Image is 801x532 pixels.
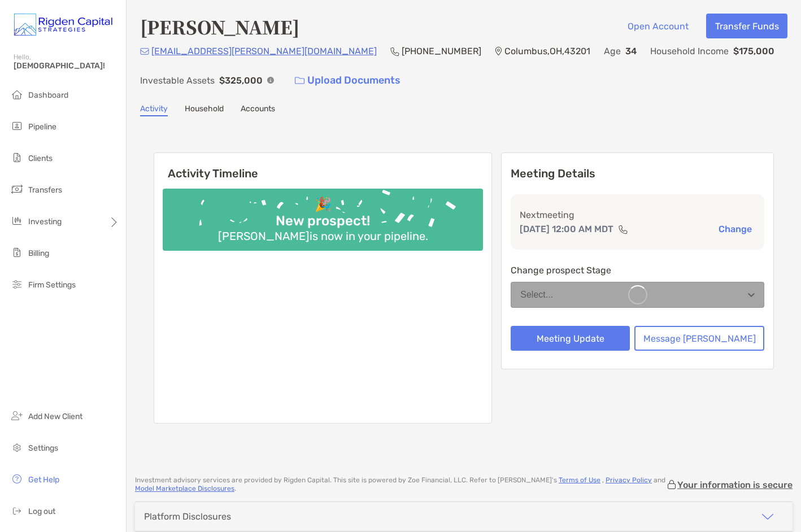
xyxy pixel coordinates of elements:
img: Email Icon [140,48,149,55]
img: icon arrow [761,510,774,524]
img: firm-settings icon [10,277,24,291]
span: Dashboard [28,90,68,100]
span: Billing [28,248,49,258]
img: pipeline icon [10,119,24,133]
p: Columbus , OH , 43201 [504,44,590,58]
button: Transfer Funds [706,14,787,38]
div: [PERSON_NAME] is now in your pipeline. [214,229,433,243]
img: settings icon [10,441,24,454]
a: Privacy Policy [606,476,652,484]
a: Terms of Use [559,476,600,484]
img: dashboard icon [10,88,24,101]
p: Investable Assets [140,73,215,88]
div: 🎉 [310,197,336,213]
img: Location Icon [495,47,502,56]
p: $325,000 [219,73,263,88]
a: Household [185,104,224,116]
img: Zoe Logo [14,5,112,45]
button: Message [PERSON_NAME] [634,326,764,351]
div: Platform Disclosures [144,511,231,522]
button: Change [715,223,755,235]
img: get-help icon [10,472,24,486]
span: Transfers [28,185,62,195]
span: Firm Settings [28,280,76,290]
p: [PHONE_NUMBER] [402,44,481,58]
a: Accounts [241,104,275,116]
a: Model Marketplace Disclosures [135,485,234,492]
span: Investing [28,217,62,226]
img: investing icon [10,214,24,228]
img: Info Icon [267,77,274,84]
img: billing icon [10,246,24,259]
h6: Activity Timeline [154,153,491,180]
p: Age [604,44,621,58]
p: Meeting Details [511,167,764,181]
p: Change prospect Stage [511,263,764,277]
p: Investment advisory services are provided by Rigden Capital . This site is powered by Zoe Financi... [135,476,666,493]
a: Upload Documents [288,68,408,93]
p: Next meeting [520,208,755,222]
p: [EMAIL_ADDRESS][PERSON_NAME][DOMAIN_NAME] [151,44,377,58]
h4: [PERSON_NAME] [140,14,299,40]
img: transfers icon [10,182,24,196]
img: button icon [295,77,304,85]
img: logout icon [10,504,24,517]
button: Meeting Update [511,326,630,351]
span: Log out [28,507,55,516]
span: Pipeline [28,122,56,132]
p: Your information is secure [677,479,793,490]
div: New prospect! [271,213,375,229]
img: clients icon [10,151,24,164]
span: Add New Client [28,412,82,421]
img: add_new_client icon [10,409,24,422]
span: Clients [28,154,53,163]
span: Get Help [28,475,59,485]
img: communication type [618,225,628,234]
button: Open Account [619,14,697,38]
img: Phone Icon [390,47,399,56]
p: Household Income [650,44,729,58]
p: 34 [625,44,637,58]
span: [DEMOGRAPHIC_DATA]! [14,61,119,71]
p: [DATE] 12:00 AM MDT [520,222,613,236]
p: $175,000 [733,44,774,58]
span: Settings [28,443,58,453]
a: Activity [140,104,168,116]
